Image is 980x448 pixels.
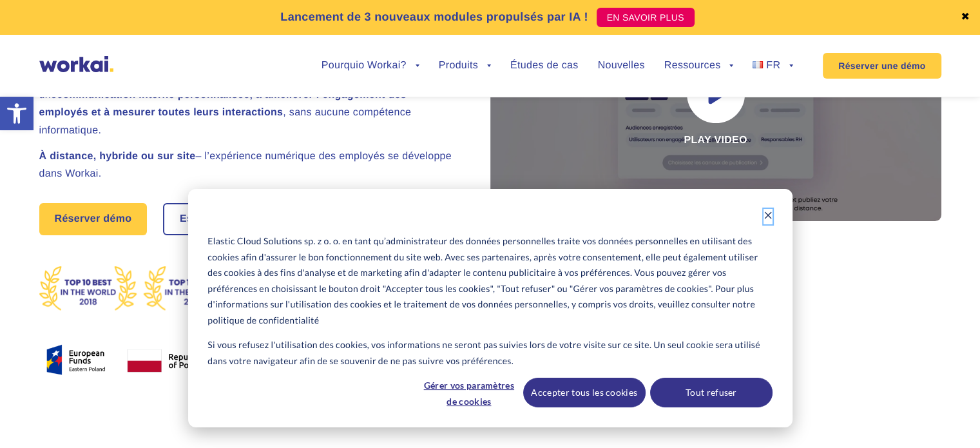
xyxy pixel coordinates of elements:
input: you@company.com [209,15,414,41]
p: Elastic Cloud Solutions sp. z o. o. en tant qu’administrateur des données personnelles traite vos... [207,233,772,328]
h2: Workai est une plateforme de communication unifiée qui vous aide à mener une , sans aucune compét... [39,69,458,139]
a: Produits [439,61,491,71]
button: Gérer vos paramètres de cookies [419,378,519,407]
a: Réserver démo [39,203,148,235]
p: Si vous refusez l'utilisation des cookies, vos informations ne seront pas suivies lors de votre v... [207,337,772,369]
div: Cookie banner [188,189,793,427]
a: Nouvelles [598,61,645,71]
a: Réserver une démo [823,53,941,79]
a: Études de cas [510,61,579,71]
button: Tout refuser [650,378,773,407]
strong: À distance, hybride ou sur site [39,151,196,162]
button: Dismiss cookie banner [764,209,773,225]
h2: . [39,148,458,182]
a: ✖ [961,12,970,23]
p: Lancement de 3 nouveaux modules propulsés par IA ! [280,8,588,26]
a: Ressources [664,61,734,71]
a: Pourquio Workai? [322,61,419,71]
a: Essayer gratuitement [164,204,304,234]
a: politique de confidentialité [207,313,319,329]
span: FR [766,60,780,71]
a: Privacy Policy [68,109,120,120]
a: EN SAVOIR PLUS [597,8,695,27]
span: – l’expérience numérique des employés se développe dans Workai [39,151,452,179]
button: Accepter tous les cookies [523,378,646,407]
